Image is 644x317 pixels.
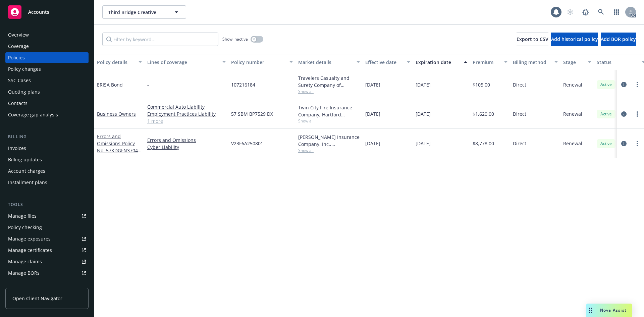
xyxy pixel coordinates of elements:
[8,75,31,86] div: SSC Cases
[147,137,226,144] a: Errors and Omissions
[8,98,28,109] div: Contacts
[97,140,142,161] span: - Policy No. 57KDGFN3704 25-26
[633,110,641,118] a: more
[563,5,577,19] a: Start snowing
[620,81,628,89] a: circleInformation
[5,245,89,256] a: Manage certificates
[8,177,47,188] div: Installment plans
[108,9,166,16] span: Third Bridge Creative
[298,104,360,118] div: Twin City Fire Insurance Company, Hartford Insurance Group
[8,41,29,52] div: Coverage
[298,148,360,153] span: Show all
[12,295,62,302] span: Open Client Navigator
[147,59,218,66] div: Lines of coverage
[579,5,592,19] a: Report a Bug
[610,5,623,19] a: Switch app
[599,141,613,147] span: Active
[560,54,594,70] button: Stage
[5,256,89,267] a: Manage claims
[147,103,226,110] a: Commercial Auto Liability
[296,54,363,70] button: Market details
[620,110,628,118] a: circleInformation
[5,134,89,140] div: Billing
[298,134,360,148] div: [PERSON_NAME] Insurance Company, Inc., [PERSON_NAME] Group, Hartford Insurance Group (International)
[8,279,59,290] div: Summary of insurance
[633,81,641,89] a: more
[147,117,226,124] a: 1 more
[231,81,255,88] span: 107216184
[231,140,263,147] span: V23F6A250801
[551,36,598,42] span: Add historical policy
[633,140,641,148] a: more
[363,54,413,70] button: Effective date
[97,133,138,161] a: Errors and Omissions
[231,110,273,117] span: 57 SBM BP7529 DX
[5,30,89,40] a: Overview
[586,304,595,317] div: Drag to move
[5,201,89,208] div: Tools
[5,154,89,165] a: Billing updates
[365,110,380,117] span: [DATE]
[551,33,598,46] button: Add historical policy
[8,166,45,176] div: Account charges
[147,110,226,117] a: Employment Practices Liability
[600,307,627,313] span: Nova Assist
[5,41,89,52] a: Coverage
[416,59,460,66] div: Expiration date
[5,177,89,188] a: Installment plans
[563,81,582,88] span: Renewal
[5,143,89,154] a: Invoices
[5,64,89,74] a: Policy changes
[599,111,613,117] span: Active
[594,5,608,19] a: Search
[8,211,37,221] div: Manage files
[5,211,89,221] a: Manage files
[473,110,494,117] span: $1,620.00
[102,5,186,19] button: Third Bridge Creative
[147,81,149,88] span: -
[5,52,89,63] a: Policies
[231,59,285,66] div: Policy number
[416,81,431,88] span: [DATE]
[145,54,228,70] button: Lines of coverage
[8,64,41,74] div: Policy changes
[5,98,89,109] a: Contacts
[97,82,123,88] a: ERISA Bond
[102,33,218,46] input: Filter by keyword...
[470,54,510,70] button: Premium
[5,268,89,278] a: Manage BORs
[97,59,135,66] div: Policy details
[563,110,582,117] span: Renewal
[8,154,42,165] div: Billing updates
[8,52,25,63] div: Policies
[8,245,52,256] div: Manage certificates
[416,110,431,117] span: [DATE]
[8,256,42,267] div: Manage claims
[5,233,89,244] a: Manage exposures
[97,111,136,117] a: Business Owners
[298,89,360,94] span: Show all
[5,3,89,21] a: Accounts
[94,54,145,70] button: Policy details
[563,59,584,66] div: Stage
[5,279,89,290] a: Summary of insurance
[563,140,582,147] span: Renewal
[222,36,248,42] span: Show inactive
[473,81,490,88] span: $105.00
[413,54,470,70] button: Expiration date
[5,87,89,97] a: Quoting plans
[513,59,550,66] div: Billing method
[28,9,49,15] span: Accounts
[8,268,40,278] div: Manage BORs
[416,140,431,147] span: [DATE]
[8,109,58,120] div: Coverage gap analysis
[8,143,26,154] div: Invoices
[601,36,636,42] span: Add BOR policy
[601,33,636,46] button: Add BOR policy
[473,140,494,147] span: $8,778.00
[147,144,226,151] a: Cyber Liability
[5,166,89,176] a: Account charges
[298,74,360,89] div: Travelers Casualty and Surety Company of America, Travelers Insurance
[8,222,42,233] div: Policy checking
